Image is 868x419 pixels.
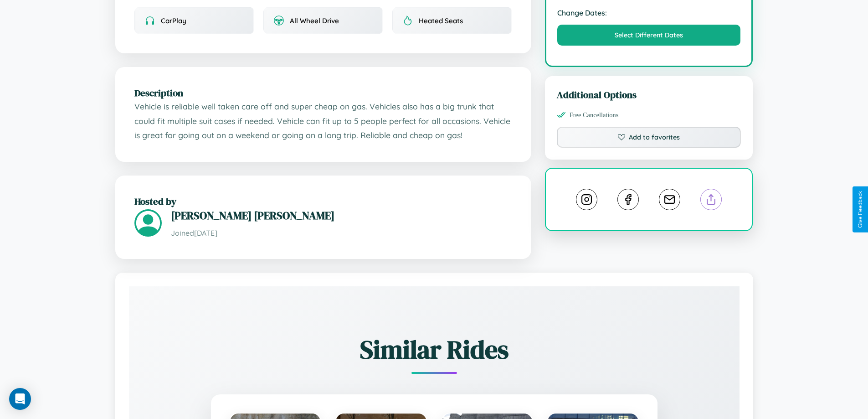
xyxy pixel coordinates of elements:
div: Give Feedback [857,191,863,228]
h3: Additional Options [557,88,741,101]
p: Vehicle is reliable well taken care off and super cheap on gas. Vehicles also has a big trunk tha... [134,99,512,143]
button: Select Different Dates [557,25,741,46]
h2: Hosted by [134,195,512,208]
h2: Description [134,86,512,99]
span: Free Cancellations [570,111,619,119]
div: Open Intercom Messenger [9,388,31,410]
button: Add to favorites [557,127,741,148]
h2: Similar Rides [161,332,708,367]
span: Heated Seats [419,16,463,25]
p: Joined [DATE] [171,227,512,240]
strong: Change Dates: [557,8,741,17]
span: All Wheel Drive [290,16,339,25]
span: CarPlay [161,16,186,25]
h3: [PERSON_NAME] [PERSON_NAME] [171,208,512,223]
